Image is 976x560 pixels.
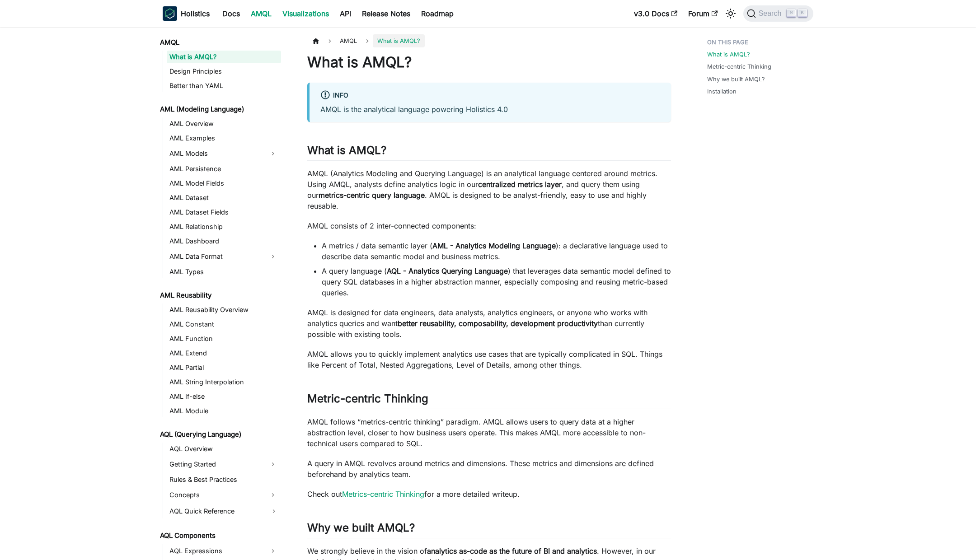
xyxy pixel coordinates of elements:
a: AML Examples [167,132,281,145]
a: AMQL [157,36,281,49]
a: AML (Modeling Language) [157,103,281,116]
h2: Why we built AMQL? [307,521,671,538]
a: Docs [217,6,245,21]
b: Holistics [181,8,210,19]
a: AQL (Querying Language) [157,428,281,441]
a: AML String Interpolation [167,376,281,388]
a: AML Dataset Fields [167,206,281,219]
a: AML Persistence [167,163,281,175]
p: AMQL follows “metrics-centric thinking” paradigm. AMQL allows users to query data at a higher abs... [307,416,671,449]
a: AQL Expressions [167,544,265,558]
a: AML Overview [167,117,281,130]
li: A query language ( ) that leverages data semantic model defined to query SQL databases in a highe... [322,266,671,298]
a: v3.0 Docs [629,6,683,21]
span: What is AMQL? [373,34,425,47]
img: Holistics [163,6,177,21]
a: Metrics-centric Thinking [342,490,424,499]
li: A metrics / data semantic layer ( ): a declarative language used to describe data semantic model ... [322,240,671,262]
p: A query in AMQL revolves around metrics and dimensions. These metrics and dimensions are defined ... [307,458,671,480]
a: Metric-centric Thinking [707,62,771,71]
a: AQL Overview [167,443,281,455]
a: AML Constant [167,318,281,331]
a: Roadmap [416,6,459,21]
a: Design Principles [167,65,281,78]
h2: What is AMQL? [307,144,671,161]
a: AML If-else [167,390,281,403]
a: Concepts [167,488,265,502]
strong: centralized metrics layer [478,180,562,189]
a: Forum [683,6,723,21]
button: Expand sidebar category 'Concepts' [265,488,281,502]
span: AMQL [335,34,361,47]
p: AMQL is designed for data engineers, data analysts, analytics engineers, or anyone who works with... [307,307,671,340]
p: AMQL consists of 2 inter-connected components: [307,220,671,231]
button: Switch between dark and light mode (currently light mode) [723,6,738,21]
a: AML Reusability Overview [167,303,281,316]
div: info [320,90,660,102]
h2: Metric-centric Thinking [307,392,671,409]
strong: metrics-centric query language [319,191,425,200]
a: AMQL [245,6,277,21]
a: AML Types [167,266,281,278]
a: AML Model Fields [167,177,281,190]
a: HolisticsHolistics [163,6,210,21]
a: AML Module [167,405,281,417]
a: AML Dashboard [167,235,281,247]
a: Home page [307,34,324,47]
strong: better reusability, composability, development productivity [398,319,598,328]
span: Search [756,9,787,18]
a: Release Notes [357,6,416,21]
h1: What is AMQL? [307,53,671,71]
a: AML Extend [167,347,281,359]
strong: analytics as-code as the future of BI and analytics [427,546,597,555]
a: AQL Components [157,529,281,542]
a: AML Relationship [167,220,281,233]
a: Visualizations [277,6,334,21]
a: Rules & Best Practices [167,473,281,486]
a: What is AMQL? [167,51,281,63]
button: Expand sidebar category 'AQL Expressions' [265,544,281,558]
kbd: K [798,9,807,17]
a: Getting Started [167,457,265,471]
a: AML Models [167,146,265,161]
button: Expand sidebar category 'AML Data Format' [265,249,281,264]
a: AQL Quick Reference [167,504,281,518]
button: Search (Command+K) [743,5,813,22]
p: Check out for a more detailed writeup. [307,489,671,499]
a: AML Partial [167,361,281,374]
a: AML Data Format [167,249,265,264]
a: AML Reusability [157,289,281,302]
button: Expand sidebar category 'AML Models' [265,146,281,161]
a: AML Dataset [167,191,281,204]
nav: Breadcrumbs [307,34,671,47]
button: Expand sidebar category 'Getting Started' [265,457,281,471]
kbd: ⌘ [787,9,796,17]
a: What is AMQL? [707,50,750,59]
strong: AQL - Analytics Querying Language [387,266,508,275]
p: AMQL (Analytics Modeling and Querying Language) is an analytical language centered around metrics... [307,168,671,211]
a: API [334,6,357,21]
a: AML Function [167,332,281,345]
nav: Docs sidebar [154,27,289,560]
a: Better than YAML [167,79,281,92]
p: AMQL allows you to quickly implement analytics use cases that are typically complicated in SQL. T... [307,349,671,370]
p: AMQL is the analytical language powering Holistics 4.0 [320,104,660,115]
a: Why we built AMQL? [707,75,765,84]
a: Installation [707,87,737,96]
strong: AML - Analytics Modeling Language [432,241,556,250]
